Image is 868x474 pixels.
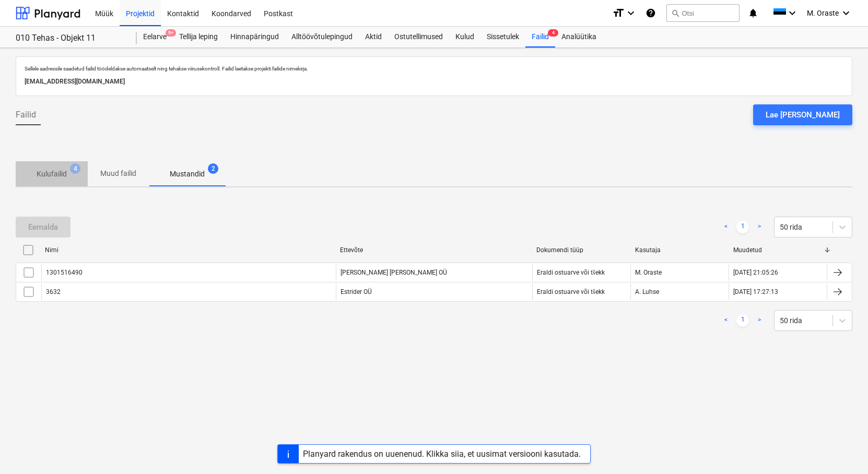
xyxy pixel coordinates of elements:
a: Aktid [359,27,388,48]
a: Tellija leping [173,27,224,48]
span: M. Oraste [807,9,839,17]
div: Dokumendi tüüp [536,246,626,254]
a: Next page [753,221,766,233]
a: Hinnapäringud [224,27,285,48]
div: Muudetud [733,246,823,254]
button: Otsi [666,4,740,22]
div: M. Oraste [630,264,729,281]
i: keyboard_arrow_down [786,7,799,19]
div: Eelarve [137,27,173,48]
div: [DATE] 17:27:13 [733,288,778,295]
span: 4 [70,163,80,174]
div: Planyard rakendus on uuenenud. Klikka siia, et uusimat versiooni kasutada. [303,449,581,459]
a: Alltöövõtulepingud [285,27,359,48]
p: [EMAIL_ADDRESS][DOMAIN_NAME] [25,76,843,87]
a: Next page [753,314,766,327]
div: 1301516490 [46,269,83,276]
div: Eraldi ostuarve või tšekk [537,269,605,277]
div: Failid [525,27,555,48]
i: format_size [612,7,625,19]
span: 4 [548,29,558,37]
i: keyboard_arrow_down [840,7,852,19]
a: Failid4 [525,27,555,48]
a: Kulud [449,27,480,48]
a: Previous page [720,221,732,233]
div: A. Luhse [630,283,729,300]
div: Ettevõte [340,246,529,254]
div: Lae [PERSON_NAME] [766,108,840,122]
a: Ostutellimused [388,27,449,48]
div: Nimi [45,246,332,254]
div: Estrider OÜ [336,283,532,300]
a: Previous page [720,314,732,327]
a: Eelarve9+ [137,27,173,48]
p: Muud failid [100,168,136,179]
button: Lae [PERSON_NAME] [753,104,852,125]
span: 9+ [166,29,176,37]
p: Sellele aadressile saadetud failid töödeldakse automaatselt ning tehakse viirusekontroll. Failid ... [25,65,843,72]
a: Analüütika [555,27,603,48]
p: Kulufailid [37,169,67,180]
a: Sissetulek [480,27,525,48]
div: Eraldi ostuarve või tšekk [537,288,605,296]
a: Page 1 is your current page [736,221,749,233]
span: search [671,9,679,17]
i: keyboard_arrow_down [625,7,637,19]
span: Failid [16,109,36,121]
a: Page 1 is your current page [736,314,749,327]
div: 010 Tehas - Objekt 11 [16,33,124,44]
div: 3632 [46,288,61,295]
i: Abikeskus [646,7,656,19]
span: 2 [208,163,218,174]
div: Kasutaja [635,246,725,254]
div: [PERSON_NAME] [PERSON_NAME] OÜ [336,264,532,281]
div: [DATE] 21:05:26 [733,269,778,276]
p: Mustandid [170,169,205,180]
i: notifications [748,7,758,19]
